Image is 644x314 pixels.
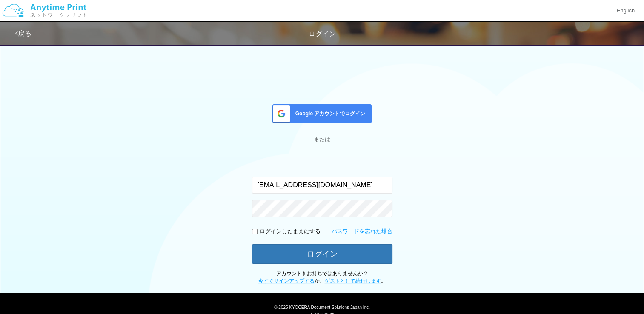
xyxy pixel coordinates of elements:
p: アカウントをお持ちではありませんか？ [252,270,392,285]
a: 今すぐサインアップする [258,278,315,284]
button: ログイン [252,244,392,264]
a: ゲストとして続行します [325,278,381,284]
span: Google アカウントでログイン [292,110,366,117]
span: ログイン [309,30,336,37]
div: または [252,136,392,144]
span: © 2025 KYOCERA Document Solutions Japan Inc. [274,304,370,310]
input: メールアドレス [252,177,392,194]
a: 戻る [15,30,31,37]
a: パスワードを忘れた場合 [332,228,392,236]
p: ログインしたままにする [260,228,321,236]
span: か、 。 [258,278,386,284]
